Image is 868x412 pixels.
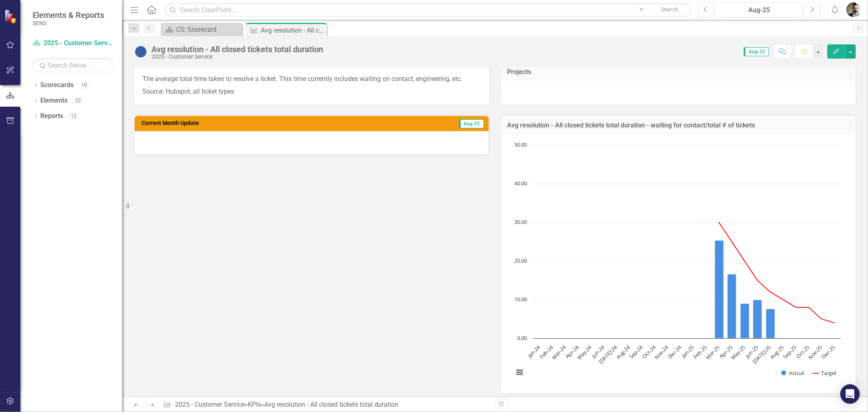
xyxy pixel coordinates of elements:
[781,344,798,360] text: Sep-25
[715,240,724,338] path: Mar-25, 25.3. Actual.
[652,343,670,361] text: Nov-24
[264,401,398,408] div: Avg resolution - All closed tickets total duration
[459,119,484,128] span: Aug-25
[78,82,91,89] div: 10
[781,370,804,377] button: Show Actual
[751,344,772,365] text: [DATE]-25
[727,274,736,338] path: Apr-25, 16.6. Actual.
[142,120,378,126] h3: Current Month Update
[72,97,85,104] div: 22
[666,343,683,360] text: Dec-24
[514,296,527,303] text: 10.00
[717,344,734,360] text: Apr-25
[151,54,323,60] div: 2025 - Customer Service
[794,344,811,360] text: Oct-25
[509,141,848,385] div: Chart. Highcharts interactive chart.
[514,257,527,264] text: 20.00
[40,81,74,90] a: Scorecards
[514,141,527,148] text: 50.00
[649,4,690,15] button: Search
[806,344,823,361] text: Nov-25
[691,344,708,360] text: Feb-25
[729,344,747,361] text: May-25
[514,366,525,378] button: View chart menu, Chart
[261,25,325,35] div: Avg resolution - All closed tickets total duration
[33,20,104,26] small: SENS
[740,303,749,338] path: May-25, 9. Actual.
[165,3,692,17] input: Search ClearPoint...
[509,141,845,385] svg: Interactive chart
[661,6,678,13] span: Search
[514,218,527,226] text: 30.00
[142,85,481,96] p: Source: Hubspot, all ticket types
[627,343,645,360] text: Sep-24
[134,45,147,58] img: No Information
[151,45,323,54] div: Avg resolution - All closed tickets total duration
[813,370,837,377] button: Show Target
[538,343,555,360] text: Feb-24
[564,343,580,360] text: Apr-24
[716,2,802,17] button: Aug-25
[589,343,606,360] text: Jun-24
[840,384,860,404] div: Open Intercom Messenger
[40,112,63,121] a: Reports
[507,68,850,76] h3: Projects
[820,344,836,360] text: Dec-25
[525,343,542,359] text: Jan-24
[40,96,68,105] a: Elements
[33,58,114,72] input: Search Below...
[768,344,785,361] text: Aug-25
[176,24,240,35] div: CS: Scorecard
[789,369,804,377] text: Actual
[704,344,721,361] text: Mar-25
[597,343,619,365] text: [DATE]-24
[679,344,695,360] text: Jan-25
[163,400,489,410] div: » »
[507,122,850,129] h3: Avg resolution - All closed tickets total duration - waiting for contact/total # of tickets
[248,401,261,408] a: KPIs
[743,344,759,360] text: Jun-25
[514,180,527,187] text: 40.00
[517,334,527,342] text: 0.00
[33,39,114,48] a: 2025 - Customer Service
[753,300,762,338] path: Jun-25, 10. Actual.
[719,5,800,15] div: Aug-25
[4,9,18,24] img: ClearPoint Strategy
[575,343,593,361] text: May-24
[744,47,769,56] span: Aug-25
[163,24,240,35] a: CS: Scorecard
[614,343,632,360] text: Aug-24
[142,75,481,85] p: The average total time taken to resolve a ticket. This time currently includes waiting on contact...
[766,309,775,338] path: Jul-25, 7.6. Actual.
[33,10,104,20] span: Elements & Reports
[821,369,837,377] text: Target
[550,343,567,361] text: Mar-24
[846,2,861,17] img: Chad Molen
[641,343,657,360] text: Oct-24
[175,401,245,408] a: 2025 - Customer Service
[67,112,80,119] div: 12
